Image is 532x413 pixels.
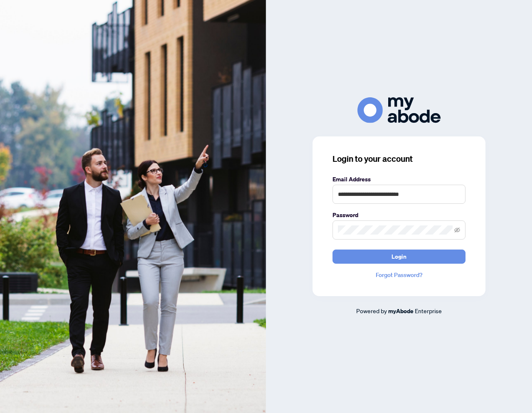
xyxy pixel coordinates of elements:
span: eye-invisible [454,227,460,233]
h3: Login to your account [332,153,465,165]
label: Password [332,210,465,220]
button: Login [332,250,465,264]
span: Enterprise [415,307,442,314]
a: Forgot Password? [332,270,465,279]
img: ma-logo [357,97,441,123]
span: Login [392,250,406,263]
span: Powered by [356,307,387,314]
label: Email Address [332,175,465,184]
a: myAbode [388,307,414,316]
